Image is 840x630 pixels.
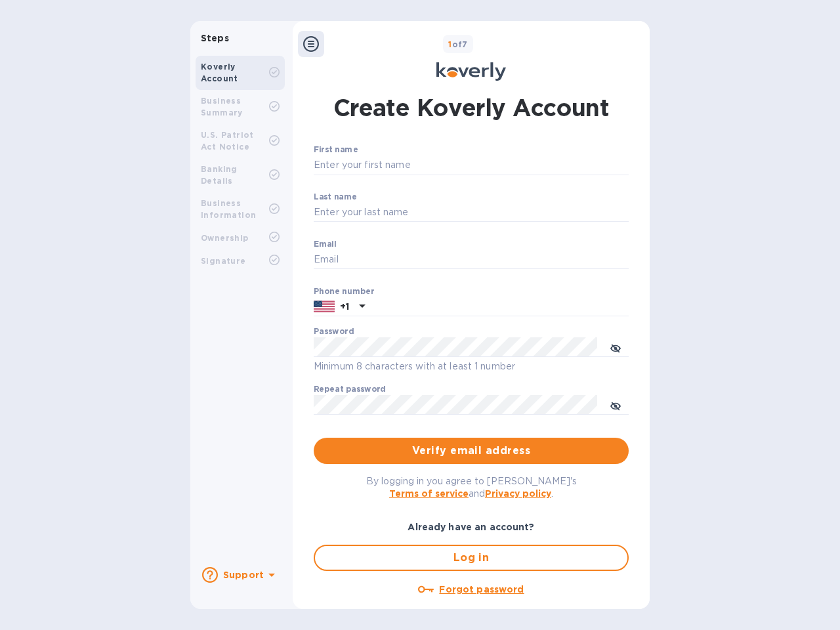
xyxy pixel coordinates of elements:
[314,203,629,222] input: Enter your last name
[314,438,629,464] button: Verify email address
[314,359,629,374] p: Minimum 8 characters with at least 1 number
[448,39,451,49] span: 1
[448,39,468,49] b: of 7
[223,570,264,580] b: Support
[485,488,551,499] a: Privacy policy
[314,156,629,175] input: Enter your first name
[408,522,534,532] b: Already have an account?
[314,193,357,201] label: Last name
[314,287,374,295] label: Phone number
[439,584,524,595] u: Forgot password
[201,130,254,152] b: U.S. Patriot Act Notice
[314,240,337,248] label: Email
[333,91,610,124] h1: Create Koverly Account
[366,476,577,499] span: By logging in you agree to [PERSON_NAME]'s and .
[314,386,386,394] label: Repeat password
[325,550,617,566] span: Log in
[314,250,629,270] input: Email
[201,164,238,186] b: Banking Details
[201,256,246,266] b: Signature
[324,443,618,459] span: Verify email address
[314,328,354,336] label: Password
[201,33,229,43] b: Steps
[201,233,249,243] b: Ownership
[201,96,243,117] b: Business Summary
[201,198,256,220] b: Business Information
[314,299,335,314] img: US
[201,62,238,83] b: Koverly Account
[314,545,629,571] button: Log in
[340,300,349,313] p: +1
[314,146,358,154] label: First name
[602,392,629,418] button: toggle password visibility
[602,334,629,360] button: toggle password visibility
[389,488,469,499] a: Terms of service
